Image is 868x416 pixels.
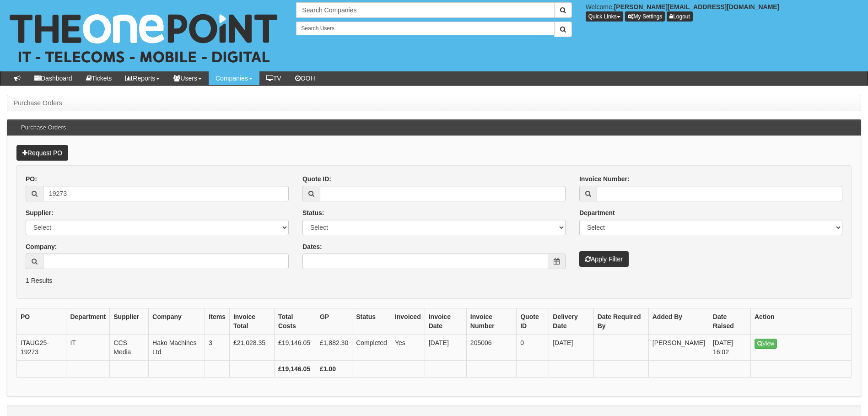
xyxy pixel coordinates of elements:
[79,71,119,85] a: Tickets
[579,174,630,184] label: Invoice Number:
[302,174,331,184] label: Quote ID:
[593,308,648,335] th: Date Required By
[274,335,316,361] td: £19,146.05
[425,335,466,361] td: [DATE]
[466,308,516,335] th: Invoice Number
[549,308,593,335] th: Delivery Date
[579,208,615,217] label: Department
[259,71,288,85] a: TV
[205,308,230,335] th: Items
[26,208,54,217] label: Supplier:
[149,335,205,361] td: Hako Machines Ltd
[14,98,62,108] li: Purchase Orders
[648,308,709,335] th: Added By
[425,308,466,335] th: Invoice Date
[296,2,554,18] input: Search Companies
[110,308,149,335] th: Supplier
[66,335,110,361] td: IT
[755,339,777,349] a: View
[149,308,205,335] th: Company
[110,335,149,361] td: CCS Media
[625,11,665,22] a: My Settings
[26,276,842,285] p: 1 Results
[302,242,322,251] label: Dates:
[352,335,391,361] td: Completed
[316,361,352,378] th: £1.00
[26,174,37,184] label: PO:
[316,335,352,361] td: £1,882.30
[316,308,352,335] th: GP
[66,308,110,335] th: Department
[167,71,209,85] a: Users
[27,71,79,85] a: Dashboard
[517,335,549,361] td: 0
[751,308,852,335] th: Action
[296,22,554,35] input: Search Users
[517,308,549,335] th: Quote ID
[274,361,316,378] th: £19,146.05
[648,335,709,361] td: [PERSON_NAME]
[274,308,316,335] th: Total Costs
[391,335,425,361] td: Yes
[205,335,230,361] td: 3
[16,145,68,161] a: Request PO
[229,335,274,361] td: £21,028.35
[17,308,66,335] th: PO
[466,335,516,361] td: 205006
[709,335,750,361] td: [DATE] 16:02
[586,11,623,22] button: Quick Links
[302,208,324,217] label: Status:
[709,308,750,335] th: Date Raised
[352,308,391,335] th: Status
[549,335,593,361] td: [DATE]
[391,308,425,335] th: Invoiced
[26,242,57,251] label: Company:
[16,120,70,135] h3: Purchase Orders
[579,251,629,267] button: Apply Filter
[614,3,780,11] b: [PERSON_NAME][EMAIL_ADDRESS][DOMAIN_NAME]
[579,2,868,22] div: Welcome,
[209,71,259,85] a: Companies
[667,11,693,22] a: Logout
[229,308,274,335] th: Invoice Total
[288,71,322,85] a: OOH
[119,71,167,85] a: Reports
[17,335,66,361] td: ITAUG25-19273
